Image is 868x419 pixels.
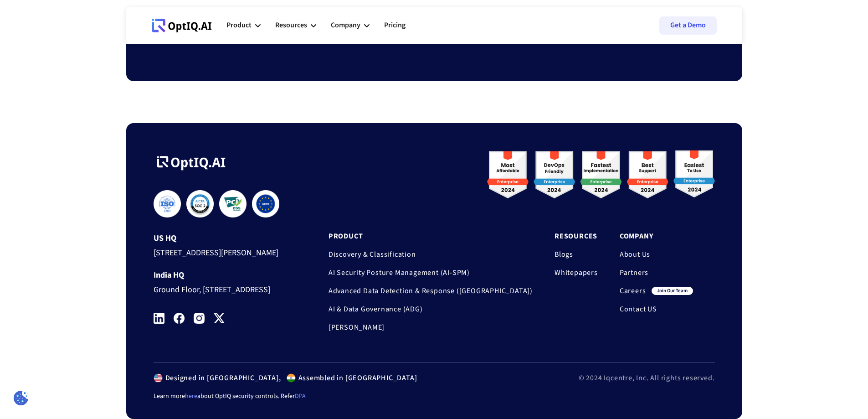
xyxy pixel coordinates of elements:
a: here [185,392,197,401]
a: Contact US [620,305,693,314]
a: Careers [620,286,646,295]
a: Webflow Homepage [152,12,212,39]
div: [STREET_ADDRESS][PERSON_NAME] [154,243,294,260]
a: Advanced Data Detection & Response ([GEOGRAPHIC_DATA]) [329,286,533,295]
div: Company [331,12,370,39]
div: Designed in [GEOGRAPHIC_DATA], [163,373,281,383]
div: Company [331,19,360,31]
a: [PERSON_NAME] [329,323,533,332]
a: Partners [620,268,693,277]
div: © 2024 Iqcentre, Inc. All rights reserved. [579,373,715,383]
a: Company [620,232,693,241]
div: join our team [652,287,693,295]
div: US HQ [154,234,294,243]
a: DPA [295,392,306,401]
a: About Us [620,250,693,259]
a: Discovery & Classification [329,250,533,259]
div: Product [226,19,252,31]
a: Blogs [555,250,598,259]
a: Pricing [384,12,406,39]
div: Learn more about OptIQ security controls. Refer [154,392,715,401]
a: Product [329,232,533,241]
div: Ground Floor, [STREET_ADDRESS] [154,280,294,297]
div: Resources [275,19,307,31]
a: Whitepapers [555,268,598,277]
div: Resources [275,12,316,39]
div: Assembled in [GEOGRAPHIC_DATA] [296,373,417,383]
a: AI & Data Governance (ADG) [329,305,533,314]
div: India HQ [154,271,294,280]
a: AI Security Posture Management (AI-SPM) [329,268,533,277]
a: Resources [555,232,598,241]
a: Get a Demo [659,16,717,35]
div: Product [226,12,261,39]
